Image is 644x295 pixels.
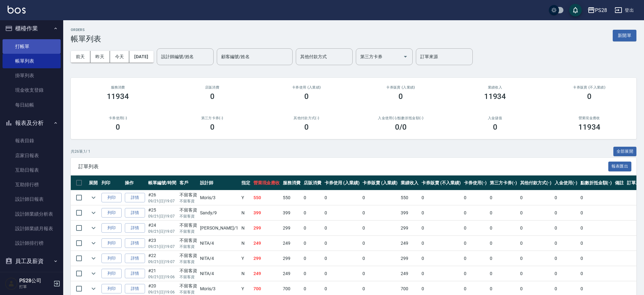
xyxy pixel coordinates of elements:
p: 09/21 (日) 19:07 [148,229,176,234]
a: 帳單列表 [3,54,61,68]
p: 共 26 筆, 1 / 1 [71,149,90,154]
td: 0 [323,190,361,205]
td: 0 [361,221,399,236]
button: Open [400,52,410,62]
h2: 入金儲值 [455,116,534,120]
p: 不留客資 [179,198,197,204]
a: 設計師日報表 [3,192,61,206]
td: 299 [281,221,302,236]
th: 操作 [123,175,147,190]
td: 0 [488,221,519,236]
td: #26 [147,190,178,205]
td: 0 [302,206,323,220]
h2: ORDERS [71,28,101,32]
a: 詳情 [125,208,145,218]
td: N [240,206,252,220]
h2: 入金使用(-) /點數折抵金額(-) [361,116,440,120]
td: 0 [420,251,462,266]
td: #24 [147,221,178,236]
th: 設計師 [198,175,240,190]
th: 店販消費 [302,175,323,190]
td: 0 [323,251,361,266]
p: 09/21 (日) 19:07 [148,198,176,204]
h3: 服務消費 [78,85,157,89]
h3: 0 [398,92,403,101]
td: 0 [553,236,579,251]
h2: 業績收入 [455,85,534,89]
h2: 其他付款方式(-) [267,116,346,120]
button: 紅利點數設定 [3,269,61,286]
td: 299 [399,251,420,266]
td: 399 [399,206,420,220]
p: 不留客資 [179,289,197,295]
button: expand row [89,208,98,218]
td: 0 [323,266,361,281]
a: 現金收支登錄 [3,83,61,97]
th: 指定 [240,175,252,190]
td: 0 [553,190,579,205]
h2: 店販消費 [173,85,252,89]
td: 399 [252,206,282,220]
h3: 0 /0 [395,123,407,132]
button: 今天 [110,51,130,63]
td: 0 [462,221,488,236]
td: 0 [361,266,399,281]
td: 0 [323,221,361,236]
button: [DATE] [129,51,153,63]
td: Y [240,251,252,266]
button: 列印 [101,193,122,203]
h2: 卡券販賣 (入業績) [361,85,440,89]
td: 0 [420,221,462,236]
p: 09/21 (日) 19:06 [148,289,176,295]
td: 0 [462,251,488,266]
td: 550 [399,190,420,205]
th: 服務消費 [281,175,302,190]
button: 新開單 [613,30,636,41]
td: 0 [420,190,462,205]
h3: 0 [210,123,215,132]
button: expand row [89,193,98,202]
th: 卡券使用(-) [462,175,488,190]
button: expand row [89,238,98,248]
td: 0 [462,266,488,281]
a: 設計師排行榜 [3,236,61,250]
p: 09/21 (日) 19:07 [148,244,176,249]
p: 不留客資 [179,259,197,265]
button: expand row [89,284,98,293]
p: 打單 [19,284,52,290]
div: 不留客資 [179,237,197,244]
td: Y [240,190,252,205]
h2: 第三方卡券(-) [173,116,252,120]
th: 卡券販賣 (不入業績) [420,175,462,190]
td: 249 [281,266,302,281]
a: 詳情 [125,254,145,263]
td: 0 [302,251,323,266]
a: 每日結帳 [3,98,61,112]
td: 0 [420,236,462,251]
h3: 0 [210,92,215,101]
a: 詳情 [125,284,145,294]
th: 第三方卡券(-) [488,175,519,190]
a: 店家日報表 [3,148,61,163]
td: [PERSON_NAME] /1 [198,221,240,236]
button: 報表匯出 [608,162,632,171]
td: 0 [323,236,361,251]
a: 設計師業績月報表 [3,221,61,236]
td: 0 [361,190,399,205]
td: 399 [281,206,302,220]
th: 營業現金應收 [252,175,282,190]
td: 0 [361,251,399,266]
td: #23 [147,236,178,251]
p: 不留客資 [179,213,197,219]
div: 不留客資 [179,252,197,259]
td: Moris /3 [198,190,240,205]
th: 卡券使用 (入業績) [323,175,361,190]
div: 不留客資 [179,192,197,198]
td: 0 [553,221,579,236]
button: PS28 [585,4,610,17]
td: #25 [147,206,178,220]
td: #21 [147,266,178,281]
button: 列印 [101,284,122,294]
h3: 帳單列表 [71,34,101,43]
th: 客戶 [178,175,199,190]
